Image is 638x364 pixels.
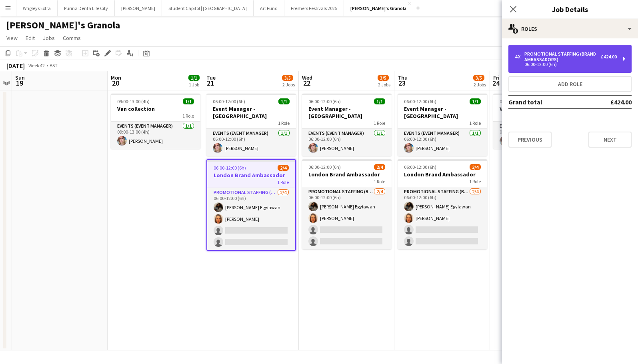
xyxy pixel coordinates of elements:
[474,82,486,88] div: 2 Jobs
[284,0,344,16] button: Freshers Festivals 2025
[26,62,46,68] span: Week 42
[404,164,436,170] span: 06:00-12:00 (6h)
[344,0,413,16] button: [PERSON_NAME]'s Granola
[469,120,481,126] span: 1 Role
[302,159,392,249] app-job-card: 06:00-12:00 (6h)2/4London Brand Ambassador1 RolePromotional Staffing (Brand Ambassadors)2/406:00-...
[508,132,552,148] button: Previous
[502,19,638,38] div: Roles
[110,78,121,88] span: 20
[40,33,58,43] a: Jobs
[493,105,583,112] h3: Van Drop Off
[254,0,284,16] button: Art Fund
[398,129,487,156] app-card-role: Events (Event Manager)1/106:00-12:00 (6h)[PERSON_NAME]
[278,165,289,171] span: 2/4
[282,75,293,81] span: 3/5
[508,96,584,108] td: Grand total
[58,0,115,16] button: Purina Denta Life City
[302,94,392,156] app-job-card: 06:00-12:00 (6h)1/1Event Manager - [GEOGRAPHIC_DATA]1 RoleEvents (Event Manager)1/106:00-12:00 (6...
[213,98,245,104] span: 06:00-12:00 (6h)
[524,51,601,62] div: Promotional Staffing (Brand Ambassadors)
[26,34,35,42] span: Edit
[207,188,295,250] app-card-role: Promotional Staffing (Brand Ambassadors)2/406:00-12:00 (6h)[PERSON_NAME] Egyiawan[PERSON_NAME]
[398,105,487,120] h3: Event Manager - [GEOGRAPHIC_DATA]
[404,98,436,104] span: 06:00-12:00 (6h)
[301,78,312,88] span: 22
[3,33,21,43] a: View
[302,129,392,156] app-card-role: Events (Event Manager)1/106:00-12:00 (6h)[PERSON_NAME]
[22,33,38,43] a: Edit
[115,0,162,16] button: [PERSON_NAME]
[374,120,385,126] span: 1 Role
[302,171,392,178] h3: London Brand Ambassador
[14,78,25,88] span: 19
[182,113,194,119] span: 1 Role
[189,82,199,88] div: 1 Job
[205,78,216,88] span: 21
[470,98,481,104] span: 1/1
[508,76,632,92] button: Add role
[588,132,632,148] button: Next
[302,187,392,249] app-card-role: Promotional Staffing (Brand Ambassadors)2/406:00-12:00 (6h)[PERSON_NAME] Egyiawan[PERSON_NAME]
[206,105,296,120] h3: Event Manager - [GEOGRAPHIC_DATA]
[207,172,295,179] h3: London Brand Ambassador
[515,62,617,66] div: 06:00-12:00 (6h)
[278,98,290,104] span: 1/1
[308,98,341,104] span: 06:00-12:00 (6h)
[492,78,500,88] span: 24
[398,171,487,178] h3: London Brand Ambassador
[470,164,481,170] span: 2/4
[398,94,487,156] app-job-card: 06:00-12:00 (6h)1/1Event Manager - [GEOGRAPHIC_DATA]1 RoleEvents (Event Manager)1/106:00-12:00 (6...
[282,82,295,88] div: 2 Jobs
[111,122,200,149] app-card-role: Events (Event Manager)1/109:00-13:00 (4h)[PERSON_NAME]
[502,4,638,14] h3: Job Details
[374,98,385,104] span: 1/1
[378,82,390,88] div: 2 Jobs
[111,74,121,81] span: Mon
[60,33,84,43] a: Comms
[206,159,296,251] app-job-card: 06:00-12:00 (6h)2/4London Brand Ambassador1 RolePromotional Staffing (Brand Ambassadors)2/406:00-...
[278,120,290,126] span: 1 Role
[302,105,392,120] h3: Event Manager - [GEOGRAPHIC_DATA]
[63,34,81,42] span: Comms
[398,187,487,249] app-card-role: Promotional Staffing (Brand Ambassadors)2/406:00-12:00 (6h)[PERSON_NAME] Egyiawan[PERSON_NAME]
[515,54,524,60] div: 4 x
[277,179,289,185] span: 1 Role
[6,34,18,42] span: View
[214,165,246,171] span: 06:00-12:00 (6h)
[206,74,216,81] span: Tue
[111,94,200,149] app-job-card: 09:00-13:00 (4h)1/1Van collection1 RoleEvents (Event Manager)1/109:00-13:00 (4h)[PERSON_NAME]
[302,74,312,81] span: Wed
[378,75,389,81] span: 3/5
[111,105,200,112] h3: Van collection
[183,98,194,104] span: 1/1
[398,159,487,249] app-job-card: 06:00-12:00 (6h)2/4London Brand Ambassador1 RolePromotional Staffing (Brand Ambassadors)2/406:00-...
[493,94,583,149] app-job-card: 09:00-13:00 (4h)1/1Van Drop Off1 RoleEvents (Event Manager)1/109:00-13:00 (4h)[PERSON_NAME]
[493,74,500,81] span: Fri
[469,178,481,184] span: 1 Role
[500,98,532,104] span: 09:00-13:00 (4h)
[584,96,632,108] td: £424.00
[396,78,408,88] span: 23
[117,98,150,104] span: 09:00-13:00 (4h)
[374,178,385,184] span: 1 Role
[206,129,296,156] app-card-role: Events (Event Manager)1/106:00-12:00 (6h)[PERSON_NAME]
[473,75,484,81] span: 3/5
[162,0,254,16] button: Student Capitol | [GEOGRAPHIC_DATA]
[493,122,583,149] app-card-role: Events (Event Manager)1/109:00-13:00 (4h)[PERSON_NAME]
[15,74,25,81] span: Sun
[43,34,55,42] span: Jobs
[374,164,385,170] span: 2/4
[6,62,25,70] div: [DATE]
[188,75,200,81] span: 1/1
[16,0,58,16] button: Wrigleys Extra
[206,94,296,156] app-job-card: 06:00-12:00 (6h)1/1Event Manager - [GEOGRAPHIC_DATA]1 RoleEvents (Event Manager)1/106:00-12:00 (6...
[50,62,58,68] div: BST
